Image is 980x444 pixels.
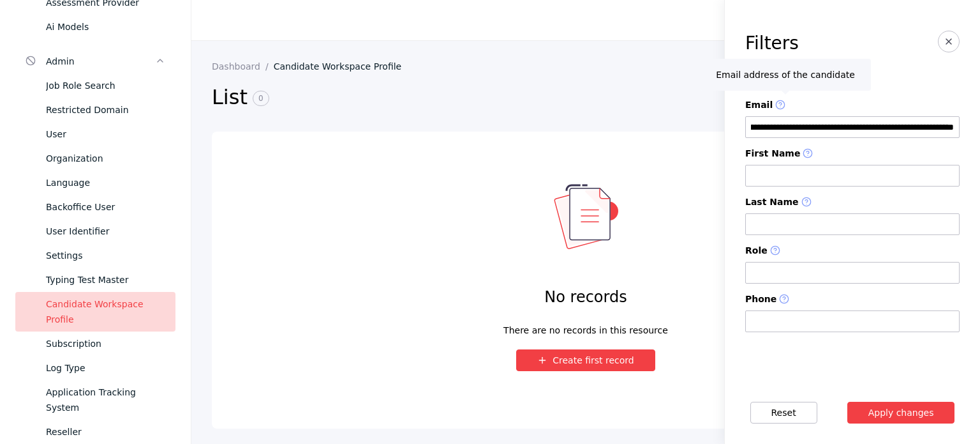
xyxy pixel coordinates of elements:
[46,360,165,376] div: Log Type
[503,323,668,329] div: There are no records in this resource
[15,420,175,444] a: Reseller
[15,219,175,243] a: User Identifier
[46,102,165,118] div: Restricted Domain
[745,148,960,160] label: First Name
[544,287,627,307] h4: No records
[745,197,960,208] label: Last Name
[15,171,175,195] a: Language
[212,61,274,72] a: Dashboard
[46,151,165,166] div: Organization
[745,100,960,111] label: Email
[15,356,175,380] a: Log Type
[15,332,175,356] a: Subscription
[516,349,655,371] button: Create first record
[46,199,165,215] div: Backoffice User
[15,98,175,122] a: Restricted Domain
[15,122,175,146] a: User
[15,73,175,98] a: Job Role Search
[745,245,960,257] label: Role
[46,336,165,351] div: Subscription
[212,84,746,111] h2: List
[46,78,165,93] div: Job Role Search
[15,268,175,292] a: Typing Test Master
[274,61,412,72] a: Candidate Workspace Profile
[46,296,165,327] div: Candidate Workspace Profile
[46,54,155,69] div: Admin
[46,385,165,415] div: Application Tracking System
[15,380,175,420] a: Application Tracking System
[745,294,960,305] label: Phone
[46,19,165,34] div: Ai Models
[46,272,165,287] div: Typing Test Master
[15,15,175,39] a: Ai Models
[847,402,955,424] button: Apply changes
[750,402,817,424] button: Reset
[46,248,165,263] div: Settings
[15,243,175,268] a: Settings
[46,224,165,239] div: User Identifier
[15,195,175,219] a: Backoffice User
[745,33,799,54] h3: Filters
[253,91,269,106] span: 0
[46,175,165,190] div: Language
[15,292,175,332] a: Candidate Workspace Profile
[46,424,165,440] div: Reseller
[15,146,175,171] a: Organization
[46,126,165,142] div: User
